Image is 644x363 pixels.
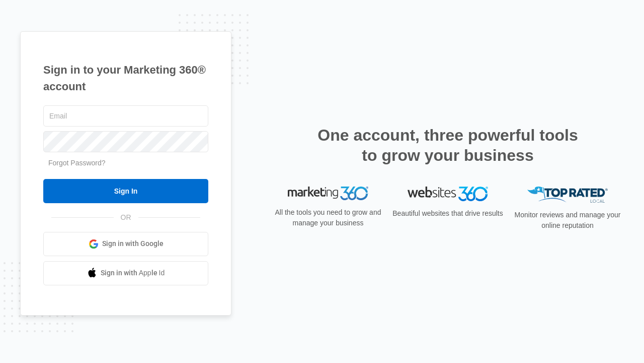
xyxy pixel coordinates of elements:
[114,212,138,223] span: OR
[391,208,504,219] p: Beautiful websites that drive results
[272,207,384,228] p: All the tools you need to grow and manage your business
[48,159,106,167] a: Forgot Password?
[43,179,208,203] input: Sign In
[314,125,581,165] h2: One account, three powerful tools to grow your business
[408,187,488,201] img: Websites 360
[527,187,608,203] img: Top Rated Local
[43,105,208,127] input: Email
[511,210,624,231] p: Monitor reviews and manage your online reputation
[43,62,208,95] h1: Sign in to your Marketing 360® account
[101,268,165,278] span: Sign in with Apple Id
[288,187,368,201] img: Marketing 360
[43,232,208,256] a: Sign in with Google
[43,261,208,285] a: Sign in with Apple Id
[102,238,164,249] span: Sign in with Google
